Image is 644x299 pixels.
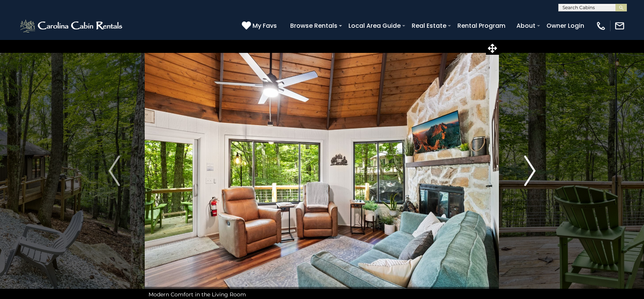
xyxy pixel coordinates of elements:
[454,19,509,32] a: Rental Program
[242,21,279,31] a: My Favs
[543,19,588,32] a: Owner Login
[19,18,125,33] img: White-1-2.png
[513,19,539,32] a: About
[596,21,606,31] img: phone-regular-white.png
[109,156,120,186] img: arrow
[408,19,450,32] a: Real Estate
[524,156,535,186] img: arrow
[345,19,404,32] a: Local Area Guide
[252,21,277,30] span: My Favs
[614,21,625,31] img: mail-regular-white.png
[286,19,341,32] a: Browse Rentals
